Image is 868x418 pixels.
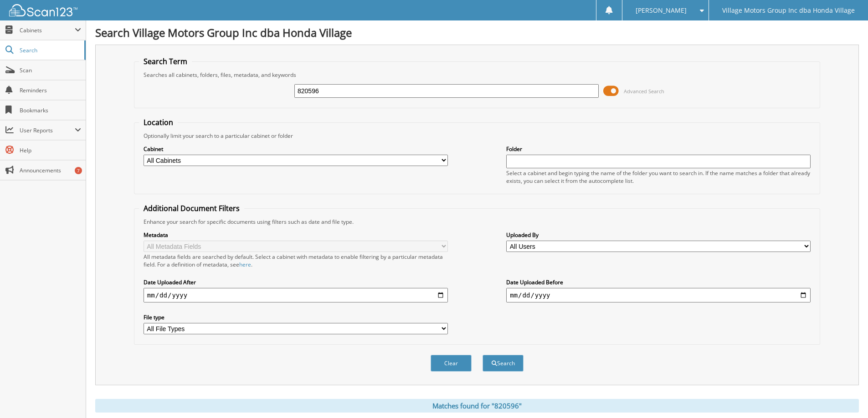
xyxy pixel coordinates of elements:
[506,169,811,185] div: Select a cabinet and begin typing the name of the folder you want to search in. If the name match...
[239,261,251,268] a: here
[506,231,811,239] label: Uploaded By
[20,46,80,54] span: Search
[139,203,244,213] legend: Additional Document Filters
[431,355,472,372] button: Clear
[95,25,859,40] h1: Search Village Motors Group Inc dba Honda Village
[20,86,81,94] span: Reminders
[506,288,811,302] input: end
[636,8,687,13] span: [PERSON_NAME]
[139,117,178,127] legend: Location
[20,106,81,114] span: Bookmarks
[144,278,448,286] label: Date Uploaded After
[722,8,855,13] span: Village Motors Group Inc dba Honda Village
[144,313,448,321] label: File type
[20,126,75,134] span: User Reports
[20,166,81,174] span: Announcements
[139,132,815,140] div: Optionally limit your search to a particular cabinet or folder
[144,288,448,302] input: start
[624,88,664,95] span: Advanced Search
[483,355,524,372] button: Search
[9,4,77,16] img: scan123-logo-white.svg
[144,253,448,268] div: All metadata fields are searched by default. Select a cabinet with metadata to enable filtering b...
[95,399,859,413] div: Matches found for "820596"
[144,231,448,239] label: Metadata
[139,218,815,226] div: Enhance your search for specific documents using filters such as date and file type.
[20,26,75,34] span: Cabinets
[139,71,815,79] div: Searches all cabinets, folders, files, metadata, and keywords
[20,146,81,154] span: Help
[506,145,811,153] label: Folder
[75,167,82,174] div: 7
[506,278,811,286] label: Date Uploaded Before
[20,66,81,74] span: Scan
[144,145,448,153] label: Cabinet
[139,56,192,66] legend: Search Term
